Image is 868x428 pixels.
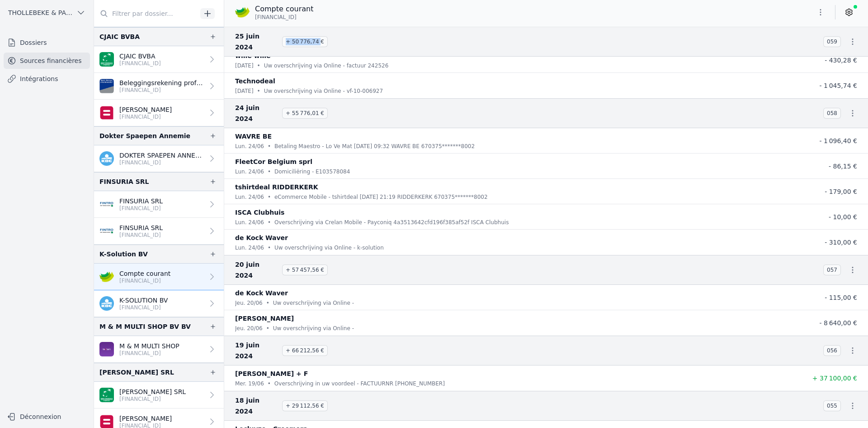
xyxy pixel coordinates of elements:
span: + 37 100,00 € [812,375,857,382]
span: - 8 640,00 € [819,319,857,327]
a: [PERSON_NAME] SRL [FINANCIAL_ID] [94,382,224,409]
p: FINSURIA SRL [119,197,163,206]
p: [PERSON_NAME] [119,414,172,423]
span: 25 juin 2024 [235,31,278,53]
div: • [268,192,271,202]
span: - 310,00 € [825,239,857,246]
div: • [257,87,260,96]
p: Compte courant [255,4,313,14]
button: THOLLEBEKE & PARTNERS bvbvba BVBA [4,5,90,20]
div: • [268,379,271,388]
p: mer. 19/06 [235,379,264,388]
span: 24 juin 2024 [235,102,278,124]
p: [FINANCIAL_ID] [119,277,170,284]
p: Betaling Maestro - Lo Ve Mat [DATE] 09:32 WAVRE BE 670375*******8002 [274,142,475,151]
p: eCommerce Mobile - tshirtdeal [DATE] 21:19 RIDDERKERK 670375*******8002 [274,192,488,202]
p: de Kock Waver [235,288,288,298]
p: lun. 24/06 [235,243,264,252]
img: BNP_BE_BUSINESS_GEBABEBB.png [99,52,114,67]
span: 19 juin 2024 [235,340,278,361]
img: BEOBANK_CTBKBEBX.png [99,342,114,356]
p: Uw overschrijving via Online - vf-10-006927 [264,87,383,96]
p: [PERSON_NAME] SRL [119,387,186,396]
span: THOLLEBEKE & PARTNERS bvbvba BVBA [8,8,73,17]
p: lun. 24/06 [235,218,264,227]
span: - 86,15 € [829,163,857,170]
p: Beleggingsrekening professioneel [119,78,204,87]
p: Uw overschrijving via Online - factuur 242526 [264,61,389,70]
span: 057 [823,264,841,275]
img: kbc.png [99,151,114,166]
img: kbc.png [99,296,114,311]
p: [FINANCIAL_ID] [119,87,204,94]
span: - 115,00 € [825,294,857,301]
input: Filtrer par dossier... [94,5,197,22]
p: DOKTER SPAEPEN ANNEMIE BV [119,151,204,160]
p: CJAIC BVBA [119,52,161,61]
span: - 1 045,74 € [819,82,857,89]
p: M & M MULTI SHOP [119,341,179,351]
p: FleetCor Belgium sprl [235,156,312,167]
div: CJAIC BVBA [99,31,140,42]
span: 055 [823,400,841,411]
div: Dokter Spaepen Annemie [99,130,190,141]
div: • [268,142,271,151]
a: CJAIC BVBA [FINANCIAL_ID] [94,46,224,73]
p: [PERSON_NAME] [119,105,172,114]
a: M & M MULTI SHOP [FINANCIAL_ID] [94,336,224,363]
a: [PERSON_NAME] [FINANCIAL_ID] [94,100,224,126]
p: Compte courant [119,269,170,278]
p: lun. 24/06 [235,142,264,151]
p: Overschrijving via Crelan Mobile - Payconiq 4a3513642cfd196f385af52f ISCA Clubhuis [274,218,509,227]
p: tshirtdeal RIDDERKERK [235,182,318,192]
p: [PERSON_NAME] + F [235,368,308,379]
a: Sources financières [4,53,90,69]
div: [PERSON_NAME] SRL [99,367,174,378]
img: belfius-1.png [99,106,114,120]
p: [FINANCIAL_ID] [119,60,161,67]
p: Uw overschrijving via Online - [273,298,354,308]
p: Overschrijving in uw voordeel - FACTUURNR [PHONE_NUMBER] [274,379,445,388]
img: FINTRO_BE_BUSINESS_GEBABEBB.png [99,224,114,238]
span: [FINANCIAL_ID] [255,14,297,21]
span: 059 [823,36,841,47]
div: • [266,298,269,308]
p: Uw overschrijving via Online - [273,324,354,333]
p: Domiciliëring - E103578084 [274,167,350,176]
p: WAVRE BE [235,131,272,142]
div: K-Solution BV [99,249,148,260]
div: • [268,218,271,227]
p: jeu. 20/06 [235,324,263,333]
span: - 1 096,40 € [819,137,857,144]
p: [FINANCIAL_ID] [119,205,163,212]
span: 058 [823,108,841,119]
p: Technodeal [235,76,275,87]
img: crelan.png [235,5,250,19]
p: K-SOLUTION BV [119,296,168,305]
button: Déconnexion [4,409,90,424]
img: BNP_BE_BUSINESS_GEBABEBB.png [99,388,114,402]
span: + 29 112,56 € [282,400,328,411]
p: [DATE] [235,61,254,70]
span: 056 [823,345,841,356]
p: [PERSON_NAME] [235,313,294,324]
span: - 179,00 € [825,188,857,195]
p: [FINANCIAL_ID] [119,395,186,403]
a: Intégrations [4,71,90,87]
div: • [257,61,260,70]
div: • [268,167,271,176]
span: - 430,28 € [825,57,857,64]
span: + 66 212,56 € [282,345,328,356]
a: FINSURIA SRL [FINANCIAL_ID] [94,191,224,218]
a: DOKTER SPAEPEN ANNEMIE BV [FINANCIAL_ID] [94,145,224,172]
p: de Kock Waver [235,232,288,243]
div: • [268,243,271,252]
img: FINTRO_BE_BUSINESS_GEBABEBB.png [99,197,114,212]
p: [FINANCIAL_ID] [119,231,163,239]
div: • [266,324,269,333]
span: 20 juin 2024 [235,259,278,281]
div: FINSURIA SRL [99,176,149,187]
p: Uw overschrijving via Online - k-solution [274,243,384,252]
img: crelan.png [99,269,114,284]
p: [FINANCIAL_ID] [119,304,168,311]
